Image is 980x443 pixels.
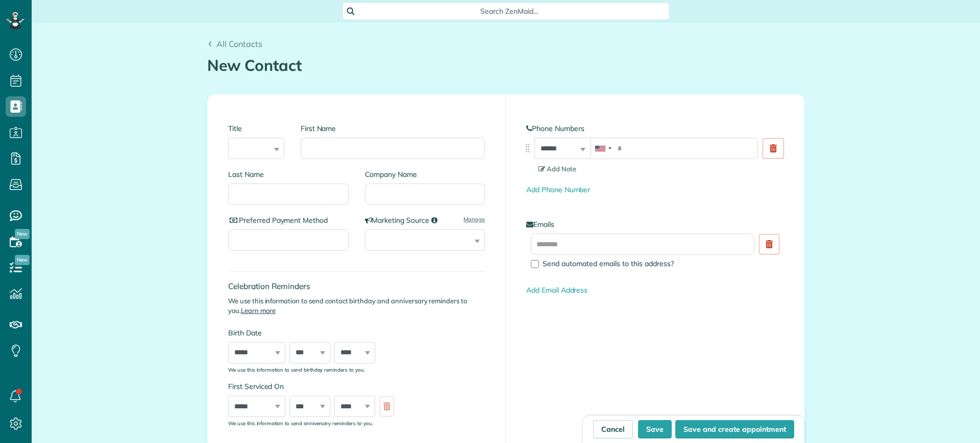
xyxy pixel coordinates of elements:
label: First Name [301,123,485,134]
span: Add Note [538,165,576,173]
a: Learn more [241,306,276,315]
button: Save [638,420,672,438]
a: Add Phone Number [526,185,590,194]
label: Title [228,123,284,134]
a: Manage [463,215,485,223]
label: Emails [526,219,783,229]
sub: We use this information to send anniversary reminders to you. [228,420,373,426]
label: Birth Date [228,328,399,338]
label: Phone Numbers [526,123,783,134]
button: Save and create appointment [675,420,794,438]
sub: We use this information to send birthday reminders to you. [228,367,365,373]
label: Marketing Source [365,215,485,225]
label: First Serviced On [228,381,399,392]
span: New [15,255,30,265]
span: Send automated emails to this address? [543,259,674,268]
label: Preferred Payment Method [228,215,349,225]
img: drag_indicator-119b368615184ecde3eda3c64c821f6cf29d3e2b97b89ee44bc31753036683e5.png [522,143,533,153]
span: All Contacts [216,39,262,49]
a: Add Email Address [526,285,587,295]
h4: Celebration Reminders [228,282,485,291]
h1: New Contact [207,57,804,74]
div: United States: +1 [591,138,615,159]
a: Cancel [593,420,633,438]
p: We use this information to send contact birthday and anniversary reminders to you. [228,296,485,316]
span: New [15,229,30,239]
label: Last Name [228,169,349,179]
a: All Contacts [207,38,262,50]
label: Company Name [365,169,485,179]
